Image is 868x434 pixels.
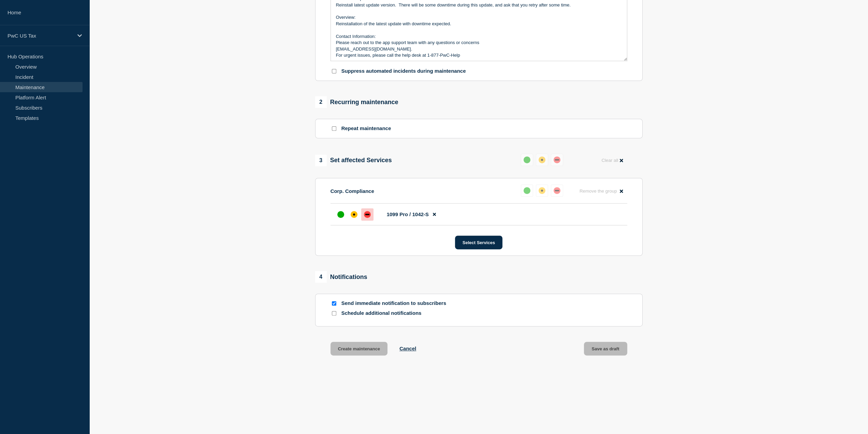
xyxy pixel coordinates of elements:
[315,155,327,166] span: 3
[341,300,451,307] p: Send immediate notification to subscribers
[332,69,336,73] input: Suppress automated incidents during maintenance
[536,184,548,197] button: affected
[524,156,530,163] div: up
[315,271,327,283] span: 4
[336,14,622,20] p: Overview:
[551,184,563,197] button: down
[579,188,617,194] span: Remove the group
[336,40,622,46] p: Please reach out to the app support team with any questions or concerns
[539,156,545,163] div: affected
[341,310,451,317] p: Schedule additional notifications
[315,155,392,166] div: Set affected Services
[336,46,622,52] p: [EMAIL_ADDRESS][DOMAIN_NAME].
[387,211,429,217] span: 1099 Pro / 1042-S
[336,21,622,27] p: Reinstallation of the latest update with downtime expected.
[399,346,416,351] button: Cancel
[336,2,622,8] p: Reinstall latest update version. There will be some downtime during this update, and ask that you...
[341,68,466,74] p: Suppress automated incidents during maintenance
[341,125,391,132] p: Repeat maintenance
[524,187,530,194] div: up
[330,188,374,194] p: Corp. Compliance
[584,342,627,355] button: Save as draft
[315,96,327,108] span: 2
[364,211,371,218] div: down
[455,236,502,249] button: Select Services
[8,33,73,39] p: PwC US Tax
[336,33,622,40] p: Contact Information:
[539,187,545,194] div: affected
[336,52,622,58] p: For urgent issues, please call the help desk at 1-877-PwC-Help
[521,154,533,166] button: up
[332,311,336,316] input: Schedule additional notifications
[332,126,336,131] input: Repeat maintenance
[554,187,560,194] div: down
[597,154,627,167] button: Clear all
[521,184,533,197] button: up
[315,96,398,108] div: Recurring maintenance
[315,271,367,283] div: Notifications
[337,211,344,218] div: up
[554,156,560,163] div: down
[575,184,627,198] button: Remove the group
[330,342,388,355] button: Create maintenance
[332,301,336,306] input: Send immediate notification to subscribers
[551,154,563,166] button: down
[351,211,357,218] div: affected
[536,154,548,166] button: affected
